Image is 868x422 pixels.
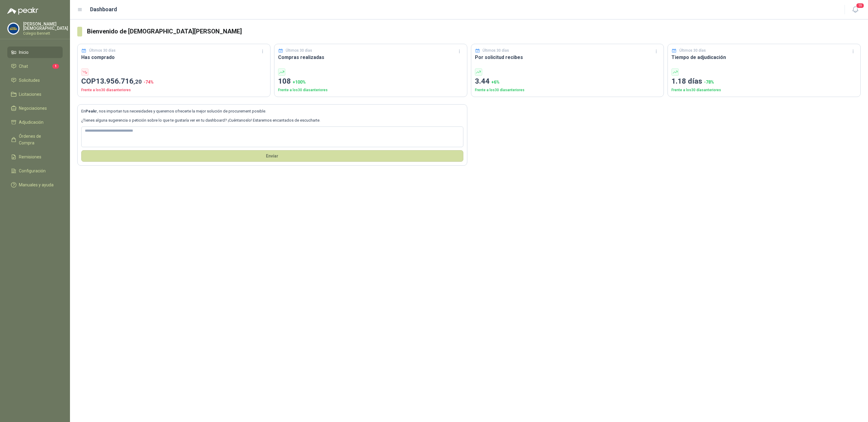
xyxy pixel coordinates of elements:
[52,64,59,69] span: 1
[293,80,306,85] span: + 100 %
[81,108,463,114] p: En , nos importan tus necesidades y queremos ofrecerte la mejor solución de procurement posible.
[7,61,63,72] a: Chat1
[286,48,312,54] p: Últimos 30 días
[85,109,97,113] b: Peakr
[475,76,660,87] p: 3.44
[7,179,63,191] a: Manuales y ayuda
[7,165,63,177] a: Configuración
[7,151,63,163] a: Remisiones
[19,133,57,146] span: Órdenes de Compra
[7,130,63,149] a: Órdenes de Compra
[19,105,47,112] span: Negociaciones
[19,182,54,188] span: Manuales y ayuda
[90,5,117,14] h1: Dashboard
[704,80,714,85] span: -78 %
[671,76,857,87] p: 1.18 días
[7,74,63,86] a: Solicitudes
[7,47,63,58] a: Inicio
[19,63,28,70] span: Chat
[278,54,463,61] h3: Compras realizadas
[19,154,41,160] span: Remisiones
[679,48,706,54] p: Últimos 30 días
[19,49,29,56] span: Inicio
[81,150,463,162] button: Envíar
[278,87,463,93] p: Frente a los 30 días anteriores
[81,117,463,123] p: ¿Tienes alguna sugerencia o petición sobre lo que te gustaría ver en tu dashboard? ¡Cuéntanoslo! ...
[475,87,660,93] p: Frente a los 30 días anteriores
[8,23,19,34] img: Company Logo
[7,88,63,100] a: Licitaciones
[19,91,41,98] span: Licitaciones
[87,27,861,36] h3: Bienvenido de [DEMOGRAPHIC_DATA][PERSON_NAME]
[671,87,857,93] p: Frente a los 30 días anteriores
[475,54,660,61] h3: Por solicitud recibes
[89,48,116,54] p: Últimos 30 días
[278,76,463,87] p: 108
[23,32,68,35] p: Colegio Bennett
[483,48,509,54] p: Últimos 30 días
[81,54,267,61] h3: Has comprado
[7,7,38,15] img: Logo peakr
[96,77,142,85] span: 13.956.716
[671,54,857,61] h3: Tiempo de adjudicación
[7,102,63,114] a: Negociaciones
[81,87,267,93] p: Frente a los 30 días anteriores
[19,168,46,174] span: Configuración
[134,78,142,85] span: ,20
[144,80,154,85] span: -74 %
[19,119,44,126] span: Adjudicación
[81,76,267,87] p: COP
[491,80,500,85] span: + 6 %
[23,22,68,30] p: [PERSON_NAME] [DEMOGRAPHIC_DATA]
[19,77,40,84] span: Solicitudes
[7,116,63,128] a: Adjudicación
